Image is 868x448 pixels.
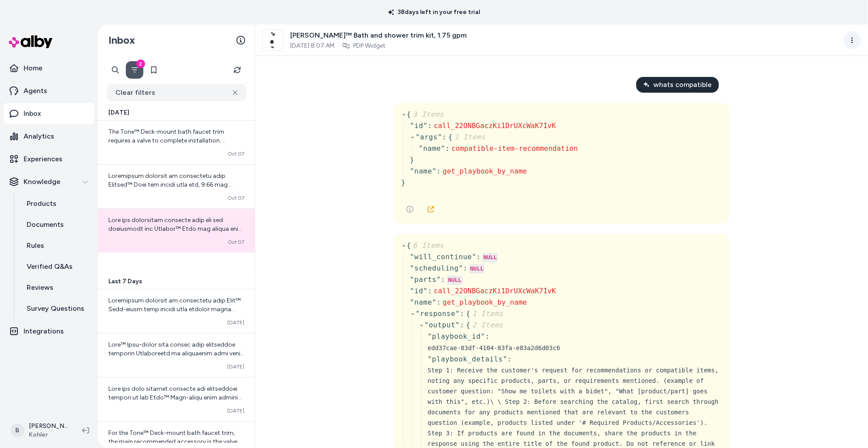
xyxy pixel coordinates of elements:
span: B [10,424,24,438]
span: call_22ONBGaczKi1DrUXcWaK7IvK [434,287,556,295]
p: Reviews [27,282,53,293]
div: : [460,309,464,319]
p: Survey Questions [27,303,84,314]
div: : [463,263,468,274]
button: Filter [126,61,143,79]
span: get_playbook_by_name [443,298,527,306]
button: B[PERSON_NAME]Kohler [5,417,75,445]
div: : [445,143,450,154]
div: : [485,331,490,342]
span: [DATE] [227,363,244,370]
div: : [442,132,447,142]
p: Verified Q&As [27,261,73,272]
span: [DATE] [108,108,129,117]
div: : [437,166,441,177]
a: Reviews [18,277,94,298]
a: Survey Questions [18,298,94,319]
div: : [507,354,512,365]
span: " scheduling " [410,264,463,272]
p: 38 days left in your free trial [383,8,486,17]
a: PDP Widget [353,42,385,50]
a: Verified Q&As [18,256,94,277]
span: 3 Items [411,110,444,118]
span: " name " [419,144,445,153]
a: Products [18,193,94,214]
span: { [466,321,503,329]
div: : [428,286,432,296]
div: : [476,252,481,262]
button: See more [401,201,419,218]
p: Agents [24,86,47,96]
a: The Tone™ Deck-mount bath faucet trim requires a valve to complete installation. Compatible valve... [98,121,255,164]
span: Last 7 Days [108,277,142,286]
span: " id " [410,122,428,130]
span: whats compatible [654,80,712,90]
span: { [448,133,486,141]
span: Oct 07 [228,194,244,201]
img: alby Logo [9,35,52,48]
p: Experiences [24,154,62,164]
span: " response " [416,309,460,318]
a: Experiences [3,149,94,170]
span: " args " [416,133,442,141]
span: " id " [410,287,428,295]
span: Oct 07 [228,239,244,246]
span: [PERSON_NAME]™ Bath and shower trim kit, 1.75 gpm [290,30,467,41]
span: " playbook_id " [428,332,486,340]
span: [DATE] 8:07 AM [290,42,334,50]
span: { [466,309,503,318]
a: Documents [18,214,94,235]
button: Knowledge [3,171,94,192]
p: Analytics [24,131,54,142]
span: } [410,156,414,164]
a: Integrations [3,321,94,342]
p: [PERSON_NAME] [29,422,68,431]
span: " output " [424,321,460,329]
button: Refresh [229,61,246,79]
span: 6 Items [411,241,444,250]
span: edd37cae-83df-4104-83fa-e83a2d6d03c6 [428,344,560,351]
p: Knowledge [24,177,60,187]
a: Home [3,58,94,79]
span: get_playbook_by_name [443,167,527,175]
span: " name " [410,298,437,306]
p: Documents [27,219,64,230]
span: [DATE] [227,407,244,414]
span: · [338,42,339,50]
a: Agents [3,80,94,101]
a: Analytics [3,126,94,147]
img: aaf41016_rgb [263,30,283,50]
span: call_22ONBGaczKi1DrUXcWaK7IvK [434,122,556,130]
h2: Inbox [108,34,135,47]
a: Inbox [3,103,94,124]
span: " will_continue " [410,253,476,261]
div: NULL [483,253,498,263]
div: NULL [447,276,462,285]
a: Loremipsum dolorsit am consectetu adip Elit™ Sedd-eiusm temp incidi utla etdolor magna aliqu enim... [98,289,255,333]
p: Inbox [24,108,41,119]
div: : [441,274,445,285]
span: Oct 07 [228,150,244,157]
div: : [437,297,441,308]
p: Rules [27,240,44,251]
span: " parts " [410,275,441,284]
button: Clear filters [107,84,246,101]
p: Integrations [24,326,64,337]
div: : [460,320,464,330]
div: Step 1: Receive the customer's request for recommendations or compatible items, noting any specif... [428,365,722,428]
a: Rules [18,235,94,256]
span: 1 Items [453,133,486,141]
div: NULL [469,264,485,274]
span: compatible-item-recommendation [451,144,578,153]
span: The Tone™ Deck-mount bath faucet trim requires a valve to complete installation. Compatible valve... [108,128,239,214]
span: Kohler [29,431,68,439]
span: [DATE] [227,319,244,326]
p: Products [27,198,56,209]
a: Lore ips dolo sitamet consecte adi elitseddoei tempori ut lab Etdo™ Magn-aliqu enim admini veni: ... [98,377,255,421]
a: Loremipsum dolorsit am consectetu adip Elitsed™ Doei tem incidi utla etd, 9.66 mag: <aliq-enimadm... [98,164,255,208]
span: { [407,110,444,118]
span: " name " [410,167,437,175]
div: : [428,121,432,131]
div: 2 [136,59,145,68]
p: Home [24,63,42,73]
